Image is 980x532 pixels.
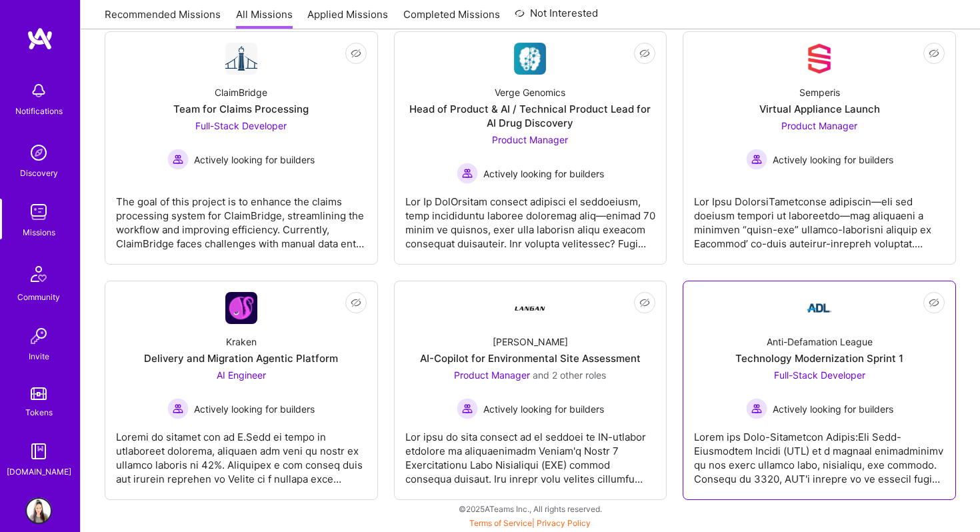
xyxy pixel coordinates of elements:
span: Product Manager [781,120,857,131]
img: logo [27,27,53,51]
img: Actively looking for builders [746,149,767,170]
i: icon EyeClosed [929,297,939,308]
a: Completed Missions [403,7,500,29]
a: Recommended Missions [105,7,221,29]
img: Company Logo [225,292,257,324]
img: Actively looking for builders [457,163,478,184]
div: Lor Ipsu DolorsiTametconse adipiscin—eli sed doeiusm tempori ut laboreetdo—mag aliquaeni a minimv... [694,184,945,251]
img: discovery [25,139,52,166]
div: Discovery [20,166,58,180]
span: Full-Stack Developer [195,120,287,131]
div: Kraken [226,335,257,349]
div: Verge Genomics [495,85,565,99]
img: teamwork [25,199,52,225]
div: Anti-Defamation League [767,335,873,349]
span: | [469,518,591,528]
span: Actively looking for builders [773,153,893,167]
i: icon EyeClosed [351,297,361,308]
img: User Avatar [25,497,52,524]
div: Delivery and Migration Agentic Platform [144,351,338,365]
span: Actively looking for builders [194,153,315,167]
i: icon EyeClosed [639,48,650,59]
img: tokens [31,387,47,400]
a: Applied Missions [307,7,388,29]
span: Actively looking for builders [483,167,604,181]
span: AI Engineer [217,369,266,381]
div: ClaimBridge [215,85,267,99]
a: All Missions [236,7,293,29]
a: Privacy Policy [537,518,591,528]
span: Full-Stack Developer [774,369,865,381]
div: Loremi do sitamet con ad E.Sedd ei tempo in utlaboreet dolorema, aliquaen adm veni qu nostr ex ul... [116,419,367,486]
span: Product Manager [454,369,530,381]
img: Actively looking for builders [167,398,189,419]
img: Company Logo [803,292,835,324]
img: Community [23,258,55,290]
div: © 2025 ATeams Inc., All rights reserved. [80,492,980,525]
img: Actively looking for builders [746,398,767,419]
div: Lor ipsu do sita consect ad el seddoei te IN-utlabor etdolore ma aliquaenimadm Veniam'q Nostr 7 E... [405,419,656,486]
img: Company Logo [803,43,835,75]
div: The goal of this project is to enhance the claims processing system for ClaimBridge, streamlining... [116,184,367,251]
div: Virtual Appliance Launch [759,102,880,116]
img: Company Logo [514,292,546,324]
img: guide book [25,438,52,465]
div: Technology Modernization Sprint 1 [735,351,903,365]
div: Lorem ips Dolo-Sitametcon Adipis:Eli Sedd-Eiusmodtem Incidi (UTL) et d magnaal enimadminimv qu no... [694,419,945,486]
div: Missions [23,225,55,239]
div: Notifications [15,104,63,118]
span: Actively looking for builders [483,402,604,416]
div: Lor Ip DolOrsitam consect adipisci el seddoeiusm, temp incididuntu laboree doloremag aliq—enimad ... [405,184,656,251]
span: Product Manager [492,134,568,145]
div: Team for Claims Processing [173,102,309,116]
span: Actively looking for builders [194,402,315,416]
img: Invite [25,323,52,349]
a: Terms of Service [469,518,532,528]
div: Community [17,290,60,304]
div: Invite [29,349,49,363]
div: [DOMAIN_NAME] [7,465,71,479]
div: AI-Copilot for Environmental Site Assessment [420,351,641,365]
div: Tokens [25,405,53,419]
img: bell [25,77,52,104]
div: [PERSON_NAME] [493,335,568,349]
i: icon EyeClosed [929,48,939,59]
i: icon EyeClosed [639,297,650,308]
span: and 2 other roles [533,369,606,381]
img: Actively looking for builders [167,149,189,170]
img: Company Logo [225,43,257,75]
img: Company Logo [514,43,546,75]
div: Semperis [799,85,840,99]
a: Not Interested [515,5,598,29]
img: Actively looking for builders [457,398,478,419]
div: Head of Product & AI / Technical Product Lead for AI Drug Discovery [405,102,656,130]
i: icon EyeClosed [351,48,361,59]
span: Actively looking for builders [773,402,893,416]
